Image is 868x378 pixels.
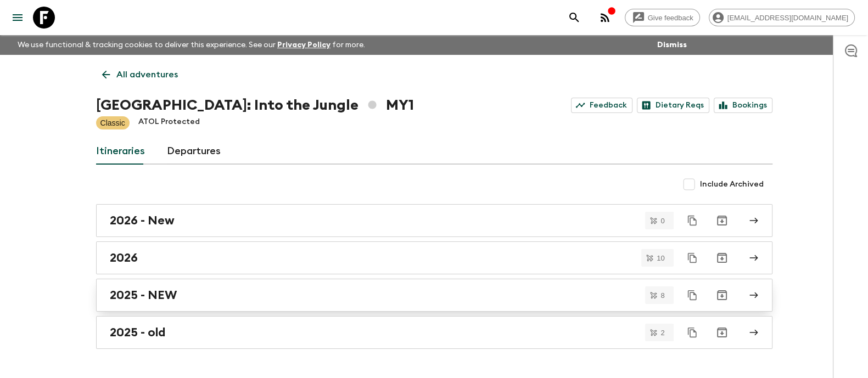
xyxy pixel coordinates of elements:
[709,9,855,26] div: [EMAIL_ADDRESS][DOMAIN_NAME]
[110,251,138,265] h2: 2026
[711,247,733,269] button: Archive
[563,7,585,29] button: search adventures
[116,68,178,81] p: All adventures
[96,279,772,312] a: 2025 - NEW
[721,14,854,22] span: [EMAIL_ADDRESS][DOMAIN_NAME]
[711,321,733,343] button: Archive
[138,116,200,129] p: ATOL Protected
[654,37,690,53] button: Dismiss
[714,98,772,113] a: Bookings
[96,316,772,349] a: 2025 - old
[96,94,414,116] h1: [GEOGRAPHIC_DATA]: Into the Jungle MY1
[654,217,671,224] span: 0
[571,98,632,113] a: Feedback
[277,41,331,49] a: Privacy Policy
[96,138,145,165] a: Itineraries
[13,35,369,55] p: We use functional & tracking cookies to deliver this experience. See our for more.
[96,64,184,86] a: All adventures
[167,138,221,165] a: Departures
[650,255,671,262] span: 10
[110,288,177,302] h2: 2025 - NEW
[682,323,702,342] button: Duplicate
[654,292,671,299] span: 8
[96,204,772,237] a: 2026 - New
[700,179,764,190] span: Include Archived
[682,211,702,230] button: Duplicate
[110,213,175,228] h2: 2026 - New
[682,248,702,268] button: Duplicate
[110,325,165,340] h2: 2025 - old
[642,14,699,22] span: Give feedback
[682,285,702,305] button: Duplicate
[637,98,709,113] a: Dietary Reqs
[711,210,733,232] button: Archive
[100,117,125,128] p: Classic
[654,329,671,336] span: 2
[96,241,772,274] a: 2026
[7,7,29,29] button: menu
[711,284,733,306] button: Archive
[625,9,700,26] a: Give feedback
